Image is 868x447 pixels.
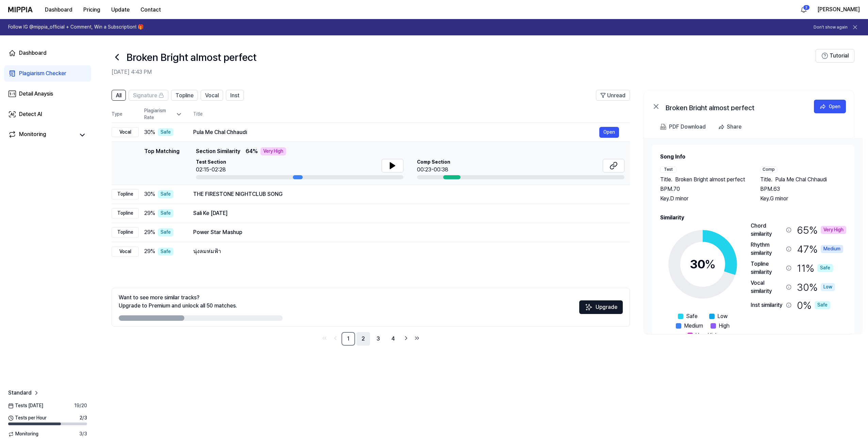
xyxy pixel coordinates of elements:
span: Vocal [205,92,219,100]
div: 0 % [797,298,830,312]
a: Detect AI [4,106,91,122]
th: Type [112,106,139,123]
span: Unread [607,92,625,100]
span: % [705,257,716,271]
span: All [116,92,121,100]
div: Key. D minor [660,195,747,203]
span: 2 / 3 [80,415,87,421]
span: Low [717,312,728,320]
div: 30 % [797,279,835,295]
div: Pula Me Chal Chhaudi [193,128,599,136]
button: Inst [226,90,244,101]
div: 02:15-02:28 [196,166,226,174]
div: 30 [690,255,716,274]
button: All [112,90,126,101]
a: 2 [356,332,370,346]
div: Key. G minor [760,195,847,203]
span: 30 % [144,190,155,198]
a: Go to previous page [331,333,340,343]
button: Open [599,127,619,138]
div: BPM. 63 [760,185,847,193]
a: Update [106,0,135,19]
a: Monitoring [8,130,75,140]
a: Plagiarism Checker [4,65,91,82]
div: Safe [158,190,173,198]
a: Contact [135,3,166,17]
span: 29 % [144,209,155,217]
button: Tutorial [816,49,854,63]
a: Song InfoTestTitle.Broken Bright almost perfectBPM.70Key.D minorCompTitle.Pula Me Chal ChhaudiBPM... [644,138,863,334]
h2: Similarity [660,214,846,222]
img: logo [8,7,33,12]
button: Update [106,3,135,17]
span: Inst [230,92,239,100]
a: Dashboard [4,45,91,61]
div: Test [660,166,677,173]
button: Dashboard [39,3,78,17]
span: 30 % [144,128,155,136]
div: Topline [112,227,139,237]
span: Test Section [196,159,226,166]
button: Signature [129,90,168,101]
img: PDF Download [660,124,666,130]
div: Inst similarity [751,301,783,309]
div: Rhythm similarity [751,241,783,257]
div: Safe [158,128,173,136]
div: 47 % [797,241,843,257]
div: Plagiarism Rate [144,107,182,121]
div: Very High [821,226,846,234]
button: Unread [596,90,630,101]
div: Safe [158,209,173,217]
h1: Broken Bright almost perfect [127,50,256,64]
a: 3 [371,332,385,346]
span: Tests per Hour [8,415,47,421]
div: Safe [158,228,173,236]
span: Broken Bright almost perfect [675,176,745,184]
span: Title . [660,176,672,184]
div: Sali Ke [DATE] [193,209,619,217]
button: Don't show again [814,24,848,30]
div: Share [727,122,741,131]
div: Broken Bright almost perfect [666,102,802,111]
div: Chord similarity [751,222,783,238]
a: Go to next page [401,333,411,343]
div: Safe [815,301,830,309]
a: Standard [8,389,40,397]
a: Open [814,100,846,113]
a: 1 [341,332,355,346]
span: Standard [8,389,32,397]
div: Detect AI [19,110,42,118]
div: Low [821,283,835,291]
span: 19 / 20 [74,402,87,409]
div: PDF Download [669,122,706,131]
button: Vocal [201,90,223,101]
div: Comp [760,166,777,173]
span: 29 % [144,228,155,236]
button: Topline [171,90,198,101]
h2: Song Info [660,153,846,161]
button: Share [715,120,747,134]
div: Vocal similarity [751,279,783,295]
div: THE FIRESTONE NIGHTCLUB SONG [193,190,619,198]
div: BPM. 70 [660,185,747,193]
a: Go to first page [320,333,329,343]
div: 11 % [797,260,833,276]
div: Want to see more similar tracks? Upgrade to Premium and unlock all 50 matches. [119,294,237,310]
nav: pagination [112,332,630,346]
span: Monitoring [8,431,38,437]
span: Safe [686,312,698,320]
button: 알림2 [798,4,809,15]
a: Go to last page [412,333,422,343]
span: 3 / 3 [79,431,87,437]
h1: Follow IG @mippia_official + Comment, Win a Subscription! 🎁 [8,24,144,31]
div: 2 [803,5,810,10]
div: Topline [112,189,139,199]
div: Top Matching [144,147,180,179]
div: Monitoring [19,130,46,140]
span: Very High [696,331,718,340]
div: Medium [821,245,843,253]
span: Section Similarity [196,147,240,155]
span: High [719,322,730,330]
span: Comp Section [417,159,450,166]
